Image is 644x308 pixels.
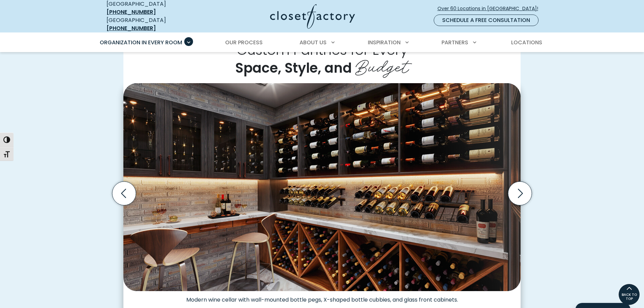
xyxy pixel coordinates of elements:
[123,291,521,303] figcaption: Modern wine cellar with wall-mounted bottle pegs, X-shaped bottle cubbies, and glass front cabinets.
[300,39,327,46] span: About Us
[235,58,352,77] span: Space, Style, and
[100,39,182,46] span: Organization in Every Room
[225,39,263,46] span: Our Process
[106,8,156,16] a: [PHONE_NUMBER]
[270,4,355,29] img: Closet Factory Logo
[95,33,549,52] nav: Primary Menu
[123,83,521,291] img: Modern wine room with black shelving, exposed brick walls, under-cabinet lighting, and marble cou...
[618,284,640,305] a: BACK TO TOP
[437,5,544,12] span: Over 60 Locations in [GEOGRAPHIC_DATA]!
[368,39,401,46] span: Inspiration
[110,179,139,208] button: Previous slide
[442,39,468,46] span: Partners
[619,293,640,301] span: BACK TO TOP
[437,3,544,15] a: Over 60 Locations in [GEOGRAPHIC_DATA]!
[505,179,534,208] button: Next slide
[511,39,542,46] span: Locations
[355,51,409,78] span: Budget
[106,16,205,32] div: [GEOGRAPHIC_DATA]
[106,24,156,32] a: [PHONE_NUMBER]
[434,15,539,26] a: Schedule a Free Consultation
